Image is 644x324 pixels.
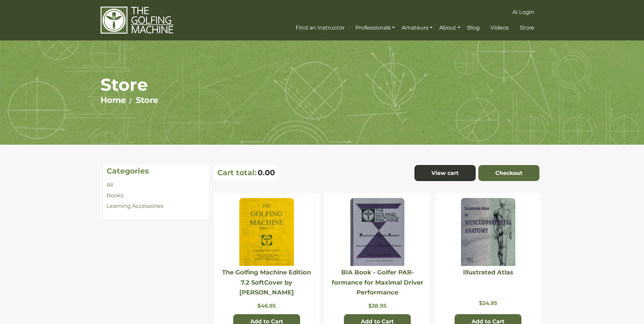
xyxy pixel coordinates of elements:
[217,303,316,309] p: $46.95
[107,192,124,199] a: Books
[100,95,126,105] a: Home
[328,303,427,309] p: $38.95
[491,24,509,31] span: Videos
[217,168,257,177] p: Cart total:
[354,22,397,34] a: Professionals
[107,182,113,188] a: All
[350,198,404,266] img: BIA Book - Golfer PAR-formance for Maximal Driver Performance
[100,74,544,95] h1: Store
[332,269,423,296] a: BIA Book - Golfer PAR-formance for Maximal Driver Performance
[465,22,481,34] a: Blog
[415,165,476,181] a: View cart
[439,300,537,306] p: $24.95
[520,24,534,31] span: Store
[239,198,294,266] img: The Golfing Machine Edition 7.2 SoftCover by Homer Kelley
[438,22,462,34] a: About
[258,168,275,177] span: 0.00
[107,203,164,209] a: Learning Accessories
[489,22,511,34] a: Videos
[222,269,311,296] a: The Golfing Machine Edition 7.2 SoftCover by [PERSON_NAME]
[136,95,158,105] a: Store
[100,6,173,34] img: The Golfing Machine
[461,198,515,266] img: Illustrated Atlas
[400,22,434,34] a: Amateurs
[511,6,536,18] a: AI Login
[518,22,536,34] a: Store
[296,24,345,31] span: Find an Instructor
[467,24,480,31] span: Blog
[463,269,513,276] a: Illustrated Atlas
[294,22,346,34] a: Find an Instructor
[512,9,534,15] span: AI Login
[478,165,539,181] a: Checkout
[107,167,205,176] h4: Categories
